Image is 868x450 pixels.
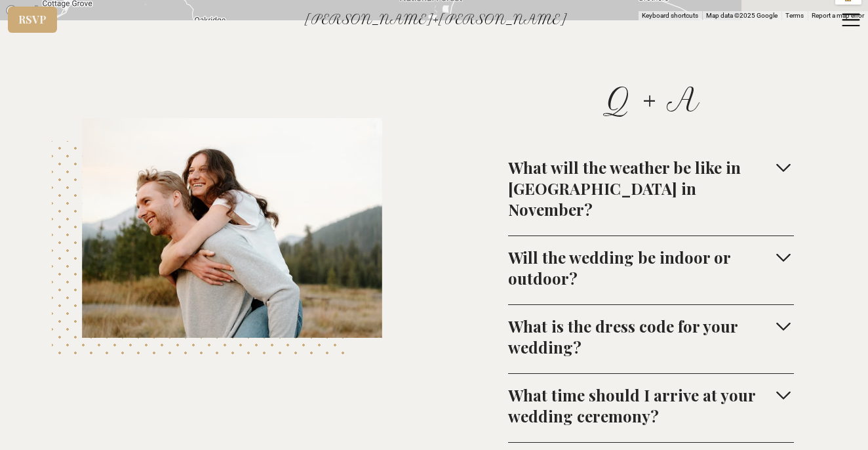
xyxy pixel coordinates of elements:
[508,247,773,289] div: Will the wedding be indoor or outdoor?
[508,157,773,220] div: What will the weather be like in [GEOGRAPHIC_DATA] in November?
[304,13,567,26] span: [PERSON_NAME] + [PERSON_NAME]
[8,7,57,33] a: RSVP
[602,83,700,115] h1: Q + A
[508,384,773,426] div: What time should I arrive at your wedding ceremony?
[508,316,773,358] div: What is the dress code for your wedding?
[67,118,397,338] img: Image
